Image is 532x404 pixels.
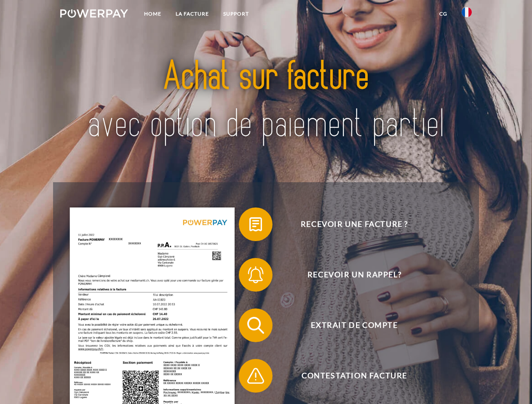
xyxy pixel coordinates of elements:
[245,365,266,386] img: qb_warning.svg
[245,315,266,336] img: qb_search.svg
[251,308,457,342] span: Extrait de compte
[80,40,452,161] img: title-powerpay_fr.svg
[245,264,266,285] img: qb_bell.svg
[239,207,458,241] button: Recevoir une facture ?
[239,359,458,393] button: Contestation Facture
[251,207,457,241] span: Recevoir une facture ?
[462,7,472,17] img: fr
[137,6,168,21] a: Home
[245,214,266,235] img: qb_bill.svg
[239,258,458,292] button: Recevoir un rappel?
[168,6,216,21] a: LA FACTURE
[432,6,454,21] a: CG
[239,308,458,342] button: Extrait de compte
[216,6,256,21] a: Support
[251,359,457,393] span: Contestation Facture
[251,258,457,292] span: Recevoir un rappel?
[60,9,128,18] img: logo-powerpay-white.svg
